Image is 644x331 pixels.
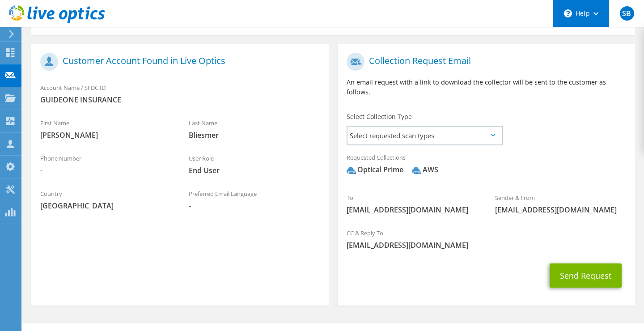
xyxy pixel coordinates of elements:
[31,149,180,180] div: Phone Number
[412,165,438,175] div: AWS
[180,149,328,180] div: User Role
[550,263,622,288] button: Send Request
[180,114,328,144] div: Last Name
[189,201,319,211] span: -
[564,9,572,17] svg: \n
[347,165,403,175] div: Optical Prime
[40,201,171,211] span: [GEOGRAPHIC_DATA]
[40,53,315,71] h1: Customer Account Found in Live Optics
[347,205,477,215] span: [EMAIL_ADDRESS][DOMAIN_NAME]
[338,188,486,219] div: To
[40,165,171,175] span: -
[40,130,171,140] span: [PERSON_NAME]
[620,6,634,21] span: SB
[189,130,319,140] span: Bliesmer
[189,165,319,175] span: End User
[31,114,180,144] div: First Name
[347,77,626,97] p: An email request with a link to download the collector will be sent to the customer as follows.
[31,78,329,109] div: Account Name / SFDC ID
[31,184,180,215] div: Country
[338,148,635,184] div: Requested Collections
[347,127,501,144] span: Select requested scan types
[347,112,412,121] label: Select Collection Type
[347,53,622,71] h1: Collection Request Email
[486,188,635,219] div: Sender & From
[347,240,626,250] span: [EMAIL_ADDRESS][DOMAIN_NAME]
[40,95,320,105] span: GUIDEONE INSURANCE
[180,184,328,215] div: Preferred Email Language
[495,205,626,215] span: [EMAIL_ADDRESS][DOMAIN_NAME]
[338,224,635,255] div: CC & Reply To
